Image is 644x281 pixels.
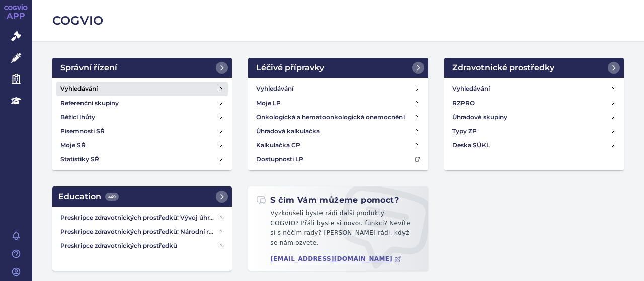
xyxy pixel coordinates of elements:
[56,211,228,225] a: Preskripce zdravotnických prostředků: Vývoj úhrad zdravotních pojišťoven za zdravotnické prostředky
[56,138,228,152] a: Moje SŘ
[252,110,424,124] a: Onkologická a hematoonkologická onemocnění
[448,96,620,110] a: RZPRO
[452,140,490,150] h4: Deska SÚKL
[56,239,228,253] a: Preskripce zdravotnických prostředků
[256,209,420,252] p: Vyzkoušeli byste rádi další produkty COGVIO? Přáli byste si novou funkci? Nevíte si s něčím rady?...
[58,191,119,203] h2: Education
[444,58,624,78] a: Zdravotnické prostředky
[448,82,620,96] a: Vyhledávání
[60,126,105,136] h4: Písemnosti SŘ
[60,62,117,74] h2: Správní řízení
[448,124,620,138] a: Typy ZP
[56,96,228,110] a: Referenční skupiny
[252,152,424,166] a: Dostupnosti LP
[105,193,119,201] span: 449
[60,112,95,122] h4: Běžící lhůty
[452,112,507,122] h4: Úhradové skupiny
[252,138,424,152] a: Kalkulačka CP
[56,82,228,96] a: Vyhledávání
[60,140,86,150] h4: Moje SŘ
[256,62,324,74] h2: Léčivé přípravky
[248,58,428,78] a: Léčivé přípravky
[56,152,228,166] a: Statistiky SŘ
[256,154,303,164] h4: Dostupnosti LP
[252,82,424,96] a: Vyhledávání
[60,241,218,251] h4: Preskripce zdravotnických prostředků
[52,58,232,78] a: Správní řízení
[56,225,228,239] a: Preskripce zdravotnických prostředků: Národní registr hrazených zdravotnických služeb (NRHZS)
[256,195,399,206] h2: S čím Vám můžeme pomoct?
[452,84,490,94] h4: Vyhledávání
[52,186,232,207] a: Education449
[256,112,405,122] h4: Onkologická a hematoonkologická onemocnění
[60,84,98,94] h4: Vyhledávání
[256,140,300,150] h4: Kalkulačka CP
[60,154,99,164] h4: Statistiky SŘ
[256,84,293,94] h4: Vyhledávání
[452,98,475,108] h4: RZPRO
[252,96,424,110] a: Moje LP
[270,255,401,263] a: [EMAIL_ADDRESS][DOMAIN_NAME]
[252,124,424,138] a: Úhradová kalkulačka
[452,126,477,136] h4: Typy ZP
[60,98,119,108] h4: Referenční skupiny
[56,110,228,124] a: Běžící lhůty
[448,110,620,124] a: Úhradové skupiny
[56,124,228,138] a: Písemnosti SŘ
[52,12,624,29] h2: COGVIO
[256,98,281,108] h4: Moje LP
[448,138,620,152] a: Deska SÚKL
[60,227,218,237] h4: Preskripce zdravotnických prostředků: Národní registr hrazených zdravotnických služeb (NRHZS)
[256,126,320,136] h4: Úhradová kalkulačka
[60,213,218,223] h4: Preskripce zdravotnických prostředků: Vývoj úhrad zdravotních pojišťoven za zdravotnické prostředky
[452,62,554,74] h2: Zdravotnické prostředky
